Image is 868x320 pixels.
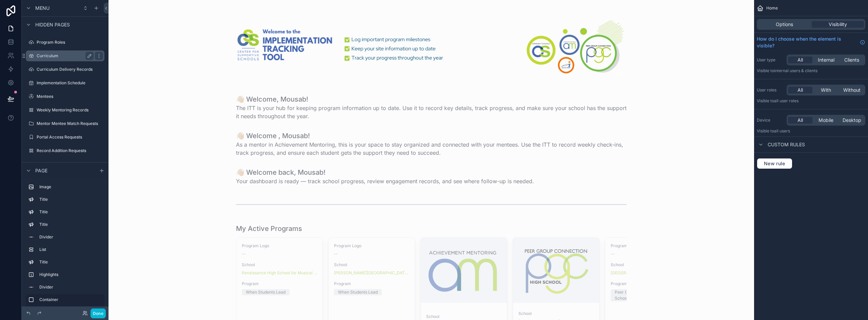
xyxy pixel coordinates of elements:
[26,91,104,102] a: Mentees
[757,128,865,134] p: Visible to
[35,21,70,28] span: Hidden pages
[37,67,103,72] label: Curriculum Delivery Records
[761,161,788,167] span: New rule
[844,57,859,63] span: Clients
[39,272,102,277] label: Highlights
[26,78,104,88] a: Implementation Schedule
[757,87,784,93] label: User roles
[757,68,865,73] p: Visible to
[39,222,102,227] label: Title
[26,132,104,143] a: Portal Access Requests
[757,118,784,123] label: Device
[818,117,833,124] span: Mobile
[26,50,104,61] a: Curriculum
[776,21,793,28] span: Options
[843,87,861,93] span: Without
[37,134,103,140] label: Portal Access Requests
[39,234,102,240] label: Divider
[37,94,103,99] label: Mentees
[37,40,103,45] label: Program Roles
[37,53,91,59] label: Curriculum
[774,98,798,103] span: All user roles
[774,128,790,133] span: all users
[26,118,104,129] a: Mentor Mentee Match Requests
[768,141,805,148] span: Custom rules
[26,64,104,75] a: Curriculum Delivery Records
[26,145,104,156] a: Record Addition Requests
[757,98,865,104] p: Visible to
[35,5,50,12] span: Menu
[766,5,778,11] span: Home
[37,107,103,113] label: Weekly Mentoring Records
[757,36,865,49] a: How do I choose when the element is visible?
[757,36,857,49] span: How do I choose when the element is visible?
[26,105,104,115] a: Weekly Mentoring Records
[821,87,831,93] span: With
[37,148,103,153] label: Record Addition Requests
[35,167,47,174] span: Page
[39,259,102,265] label: Title
[37,80,103,86] label: Implementation Schedule
[39,284,102,290] label: Divider
[26,37,104,48] a: Program Roles
[39,209,102,215] label: Title
[37,121,103,126] label: Mentor Mentee Match Requests
[829,21,847,28] span: Visibility
[39,184,102,190] label: Image
[39,297,102,302] label: Container
[818,57,834,63] span: Internal
[774,68,817,73] span: Internal users & clients
[39,247,102,252] label: List
[91,308,106,318] button: Done
[757,158,792,169] button: New rule
[797,57,803,63] span: All
[22,178,108,306] div: scrollable content
[797,87,803,93] span: All
[797,117,803,124] span: All
[843,117,861,124] span: Desktop
[757,57,784,63] label: User type
[39,197,102,202] label: Title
